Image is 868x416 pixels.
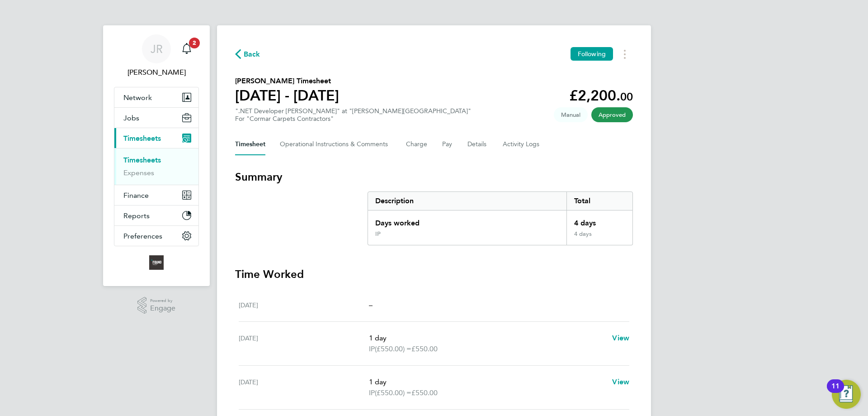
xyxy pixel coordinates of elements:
a: View [612,333,629,344]
span: (£550.00) = [375,344,411,353]
span: £550.00 [411,388,438,397]
div: 11 [831,386,840,398]
button: Charge [406,134,428,155]
button: Timesheet [235,134,265,155]
span: Following [578,50,606,58]
button: Timesheets Menu [617,47,633,61]
a: 2 [178,34,196,63]
h3: Summary [235,170,633,184]
span: Back [244,49,260,60]
div: Days worked [368,210,566,230]
p: 1 day [369,333,605,344]
div: [DATE] [239,333,369,354]
button: Activity Logs [503,134,541,155]
a: View [612,377,629,387]
button: Open Resource Center, 11 new notifications [832,380,861,409]
span: This timesheet was manually created. [554,107,588,122]
span: Jobs [123,114,139,122]
span: 2 [189,38,200,48]
span: Preferences [123,232,162,240]
a: Timesheets [123,156,161,164]
img: foundtalent-logo-retina.png [149,255,164,270]
span: View [612,378,629,386]
h1: [DATE] - [DATE] [235,86,339,105]
div: Timesheets [114,148,198,185]
button: Network [114,87,198,107]
button: Finance [114,185,198,205]
span: James Rogers [114,67,199,78]
div: Total [566,192,632,210]
button: Jobs [114,108,198,128]
button: Pay [442,134,453,155]
span: Reports [123,211,150,220]
nav: Main navigation [103,25,210,286]
button: Back [235,48,260,60]
a: Go to home page [114,255,199,270]
span: This timesheet has been approved. [591,107,633,122]
span: IP [369,387,375,398]
span: 00 [620,90,633,103]
span: (£550.00) = [375,388,411,397]
div: For "Cormar Carpets Contractors" [235,115,471,123]
button: Reports [114,206,198,225]
span: Engage [150,305,175,312]
div: Summary [368,191,633,245]
div: [DATE] [239,300,369,311]
a: Powered byEngage [137,297,176,314]
button: Following [571,47,613,61]
span: – [369,301,373,309]
a: JR[PERSON_NAME] [114,34,199,78]
h3: Time Worked [235,267,633,282]
button: Timesheets [114,128,198,148]
h2: [PERSON_NAME] Timesheet [235,76,339,86]
div: [DATE] [239,377,369,398]
span: Finance [123,191,149,200]
span: £550.00 [411,344,438,353]
span: View [612,334,629,342]
span: JR [151,43,163,55]
span: Timesheets [123,134,161,143]
div: Description [368,192,566,210]
app-decimal: £2,200. [569,87,633,104]
div: ".NET Developer [PERSON_NAME]" at "[PERSON_NAME][GEOGRAPHIC_DATA]" [235,107,471,123]
button: Details [467,134,488,155]
span: Network [123,93,152,102]
div: IP [375,230,381,238]
div: 4 days [566,210,632,230]
div: 4 days [566,230,632,245]
a: Expenses [123,168,154,177]
button: Preferences [114,226,198,246]
p: 1 day [369,377,605,387]
span: Powered by [150,297,175,305]
span: IP [369,344,375,354]
button: Operational Instructions & Comments [280,134,392,155]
